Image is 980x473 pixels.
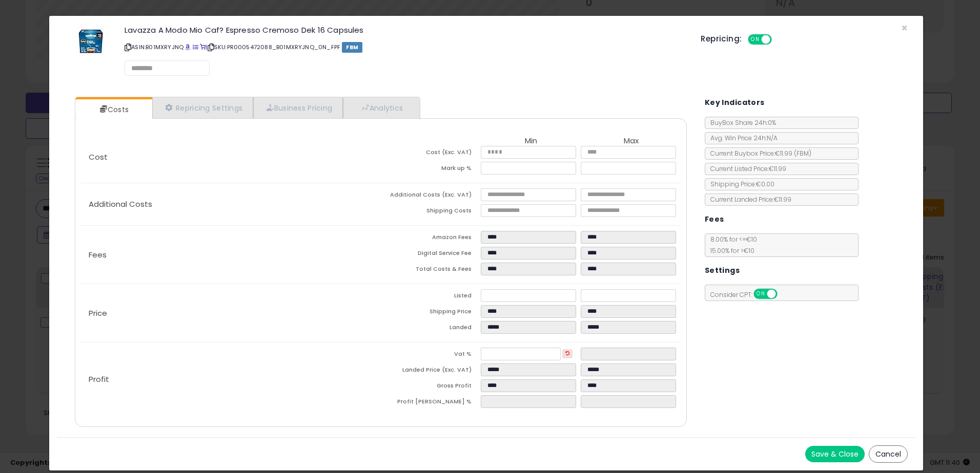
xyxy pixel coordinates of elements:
h5: Key Indicators [705,96,765,109]
span: Consider CPT: [705,290,791,299]
img: 51X8WHhUL3L._SL60_.jpg [75,26,106,57]
span: Shipping Price: €0.00 [705,180,774,188]
p: Profit [80,375,381,383]
span: 15.00 % for > €10 [705,246,754,255]
h5: Settings [705,264,740,277]
span: Current Buybox Price: [705,149,811,158]
th: Max [581,137,681,146]
td: Landed [381,321,481,337]
td: Total Costs & Fees [381,263,481,278]
p: Cost [80,153,381,161]
button: Save & Close [805,446,865,462]
span: ON [754,290,767,298]
p: Fees [80,251,381,259]
a: Costs [75,99,151,120]
th: Min [481,137,581,146]
a: Analytics [343,97,419,118]
span: Avg. Win Price 24h: N/A [705,134,778,142]
td: Landed Price (Exc. VAT) [381,363,481,379]
span: €11.99 [775,149,811,158]
a: Repricing Settings [152,97,254,118]
span: ON [749,35,762,44]
p: Price [80,309,381,317]
span: OFF [775,290,792,298]
span: Current Listed Price: €11.99 [705,164,786,173]
button: Cancel [869,445,908,463]
h5: Repricing: [701,35,742,43]
span: OFF [770,35,787,44]
span: × [901,20,908,35]
h5: Fees [705,213,724,226]
h3: Lavazza A Modo Mio Caf? Espresso Cremoso Dek 16 Capsules [125,26,685,34]
span: BuyBox Share 24h: 0% [705,118,776,127]
a: Your listing only [200,43,206,51]
span: Current Landed Price: €11.99 [705,195,791,204]
a: Business Pricing [253,97,343,118]
td: Shipping Price [381,305,481,321]
a: BuyBox page [185,43,191,51]
span: ( FBM ) [794,149,811,158]
p: Additional Costs [80,200,381,208]
td: Digital Service Fee [381,247,481,263]
td: Additional Costs (Exc. VAT) [381,188,481,204]
a: All offer listings [193,43,198,51]
td: Amazon Fees [381,231,481,247]
td: Gross Profit [381,379,481,395]
td: Mark up % [381,162,481,178]
td: Profit [PERSON_NAME] % [381,395,481,411]
td: Listed [381,289,481,305]
span: FBM [342,42,362,53]
td: Vat % [381,348,481,363]
td: Cost (Exc. VAT) [381,146,481,162]
td: Shipping Costs [381,204,481,220]
p: ASIN: B01MXRYJNQ | SKU: PR0005472088_B01MXRYJNQ_0N_FPF [125,39,685,55]
span: 8.00 % for <= €10 [705,235,757,255]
